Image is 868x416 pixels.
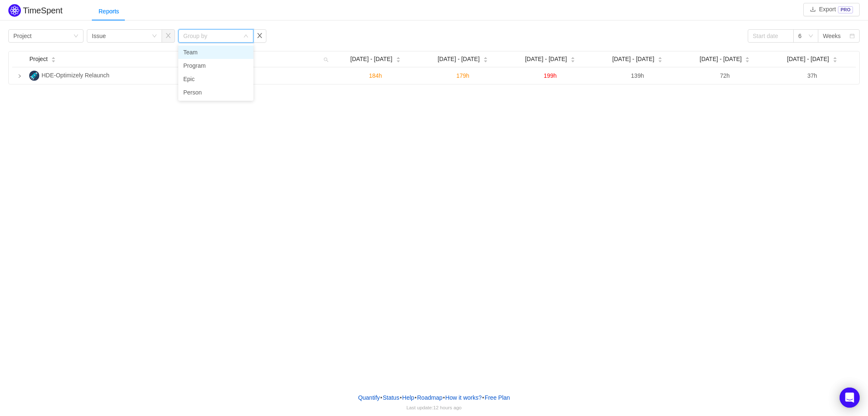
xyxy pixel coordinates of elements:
button: How it works? [445,391,482,404]
a: Status [382,391,400,404]
span: Project [29,55,48,64]
div: 6 [798,30,802,42]
button: icon: close [253,29,266,43]
input: Start date [748,29,794,43]
i: icon: caret-down [745,59,750,61]
span: 139h [631,72,644,79]
a: Roadmap [417,391,443,404]
i: icon: calendar [850,33,855,39]
span: [DATE] - [DATE] [700,55,742,64]
button: icon: close [162,29,175,43]
div: Sort [570,56,575,61]
li: Team [178,46,253,59]
li: Epic [178,72,253,86]
span: [DATE] - [DATE] [787,55,829,64]
span: 199h [544,72,557,79]
i: icon: caret-up [658,56,663,59]
div: Sort [396,56,401,61]
span: • [415,394,417,401]
div: Group by [183,32,239,40]
i: icon: caret-up [483,56,488,59]
i: icon: caret-down [833,59,837,61]
div: Open Intercom Messenger [840,388,860,408]
i: icon: down [73,33,78,39]
div: Sort [483,56,488,61]
span: 179h [456,72,469,79]
i: icon: caret-up [51,56,56,59]
a: Quantify [358,391,380,404]
i: icon: caret-down [658,59,663,61]
i: icon: caret-down [396,59,400,61]
i: icon: caret-up [571,56,575,59]
i: icon: caret-down [51,59,56,61]
i: icon: caret-down [571,59,575,61]
div: Issue [92,30,106,42]
span: HDE-Optimizely Relaunch [41,72,109,79]
i: icon: down [808,33,813,39]
span: [DATE] - [DATE] [612,55,655,64]
div: Project [13,30,32,42]
span: [DATE] - [DATE] [438,55,480,64]
span: 184h [369,72,382,79]
span: • [400,394,402,401]
img: Quantify logo [8,4,21,17]
span: [DATE] - [DATE] [525,55,567,64]
i: icon: search [320,51,332,67]
li: Program [178,59,253,72]
div: Sort [745,56,750,61]
i: icon: caret-up [833,56,837,59]
div: Weeks [823,30,841,42]
span: • [380,394,382,401]
div: Sort [51,56,56,61]
span: • [443,394,445,401]
img: HR [29,71,39,81]
div: Sort [833,56,838,61]
a: Help [402,391,415,404]
h2: TimeSpent [23,6,63,15]
span: [DATE] - [DATE] [350,55,392,64]
div: Reports [92,2,126,21]
span: 72h [720,72,729,79]
span: 37h [807,72,817,79]
div: Sort [658,56,663,61]
i: icon: caret-down [483,59,488,61]
button: icon: downloadExportPRO [803,3,860,16]
span: • [482,394,484,401]
i: icon: right [18,74,22,78]
i: icon: down [152,33,157,39]
i: icon: caret-up [745,56,750,59]
span: Last update: [406,405,461,410]
span: 12 hours ago [433,405,462,410]
i: icon: caret-up [396,56,400,59]
li: Person [178,86,253,99]
i: icon: down [243,33,248,39]
button: Free Plan [484,391,511,404]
